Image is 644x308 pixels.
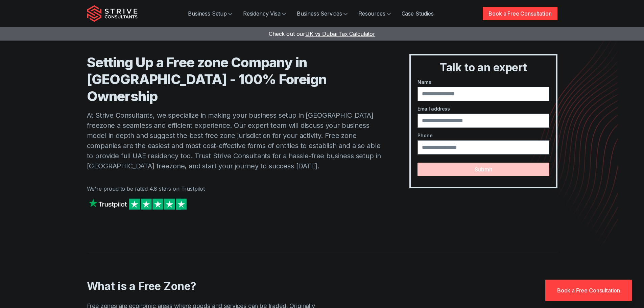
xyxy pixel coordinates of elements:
label: Name [418,78,549,86]
label: Phone [418,132,549,139]
a: Business Setup [183,7,238,20]
a: Book a Free Consultation [545,280,632,301]
label: Email address [418,105,549,112]
a: Business Services [291,7,353,20]
img: Strive Consultants [87,5,138,22]
a: Case Studies [396,7,439,20]
h3: Talk to an expert [413,61,553,74]
p: At Strive Consultants, we specialize in making your business setup in [GEOGRAPHIC_DATA] freezone ... [87,110,383,171]
span: UK vs Dubai Tax Calculator [305,30,375,37]
img: Strive on Trustpilot [87,197,188,211]
button: Submit [418,163,549,176]
a: Resources [353,7,396,20]
p: We're proud to be rated 4.8 stars on Trustpilot [87,185,383,193]
a: Check out ourUK vs Dubai Tax Calculator [269,30,375,37]
a: Book a Free Consultation [483,7,557,20]
a: Residency Visa [238,7,291,20]
h2: What is a Free Zone? [87,280,336,293]
h1: Setting Up a Free zone Company in [GEOGRAPHIC_DATA] - 100% Foreign Ownership [87,54,383,105]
